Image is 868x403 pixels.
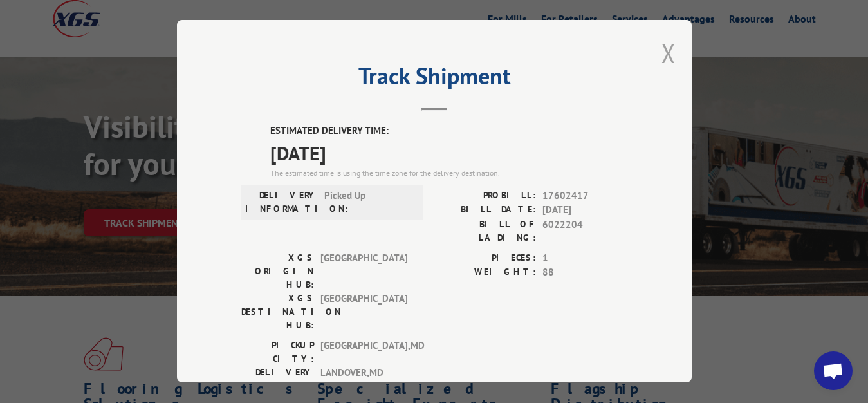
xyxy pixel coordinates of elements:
[542,189,627,203] span: 17602417
[542,251,627,266] span: 1
[542,203,627,218] span: [DATE]
[241,292,314,332] label: XGS DESTINATION HUB:
[320,339,407,366] span: [GEOGRAPHIC_DATA] , MD
[324,189,411,216] span: Picked Up
[241,251,314,292] label: XGS ORIGIN HUB:
[434,265,536,280] label: WEIGHT:
[245,189,318,216] label: DELIVERY INFORMATION:
[270,138,627,167] span: [DATE]
[434,251,536,266] label: PIECES:
[241,366,314,393] label: DELIVERY CITY:
[241,339,314,366] label: PICKUP CITY:
[241,67,627,91] h2: Track Shipment
[320,292,407,332] span: [GEOGRAPHIC_DATA]
[270,167,627,179] div: The estimated time is using the time zone for the delivery destination.
[814,351,853,390] a: Open chat
[542,265,627,280] span: 88
[320,251,407,292] span: [GEOGRAPHIC_DATA]
[434,189,536,203] label: PROBILL:
[270,124,627,138] label: ESTIMATED DELIVERY TIME:
[320,366,407,393] span: LANDOVER , MD
[434,203,536,218] label: BILL DATE:
[434,218,536,245] label: BILL OF LADING:
[661,36,676,70] button: Close modal
[542,218,627,245] span: 6022204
